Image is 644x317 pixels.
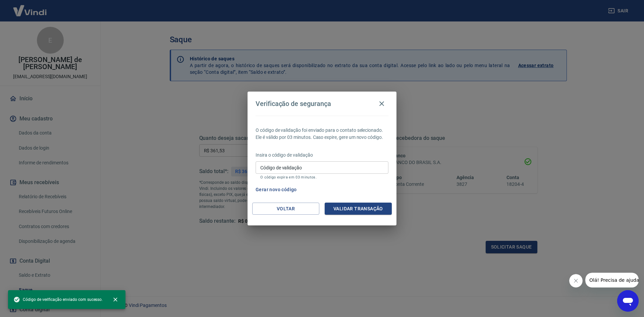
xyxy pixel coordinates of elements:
iframe: Fechar mensagem [569,274,583,287]
p: O código expira em 03 minutos. [260,175,384,179]
span: Código de verificação enviado com sucesso. [13,296,103,303]
p: O código de validação foi enviado para o contato selecionado. Ele é válido por 03 minutos. Caso e... [256,127,388,141]
p: Insira o código de validação [256,152,388,159]
button: close [108,292,123,307]
button: Gerar novo código [253,183,300,196]
h4: Verificação de segurança [256,100,331,108]
button: Voltar [252,203,319,215]
span: Olá! Precisa de ajuda? [4,5,56,10]
iframe: Botão para abrir a janela de mensagens [617,290,639,312]
iframe: Mensagem da empresa [585,273,639,287]
button: Validar transação [325,203,392,215]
